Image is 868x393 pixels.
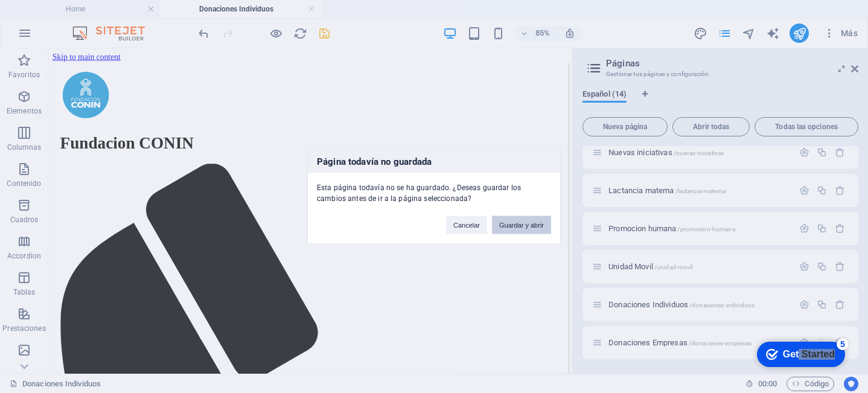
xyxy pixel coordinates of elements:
div: 5 [89,2,101,14]
button: Guardar y abrir [492,216,551,234]
button: Cancelar [446,216,487,234]
div: Get Started [36,13,88,24]
h3: Página todavía no guardada [308,150,560,173]
div: Get Started 5 items remaining, 0% complete [10,6,98,31]
a: Skip to main content [5,5,85,15]
div: Esta página todavía no se ha guardado. ¿Deseas guardar los cambios antes de ir a la página selecc... [308,173,560,203]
